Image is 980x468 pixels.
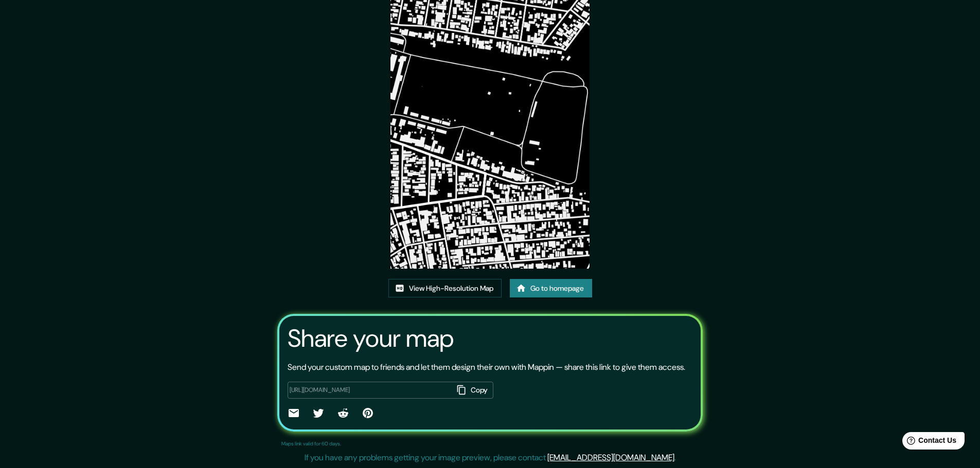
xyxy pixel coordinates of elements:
[288,324,454,353] h3: Share your map
[510,279,592,298] a: Go to homepage
[281,440,341,447] p: Maps link valid for 60 days.
[453,382,493,399] button: Copy
[288,361,685,373] p: Send your custom map to friends and let them design their own with Mappin — share this link to gi...
[305,452,676,464] p: If you have any problems getting your image preview, please contact .
[388,279,502,298] a: View High-Resolution Map
[547,452,674,463] a: [EMAIL_ADDRESS][DOMAIN_NAME]
[888,428,969,457] iframe: Help widget launcher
